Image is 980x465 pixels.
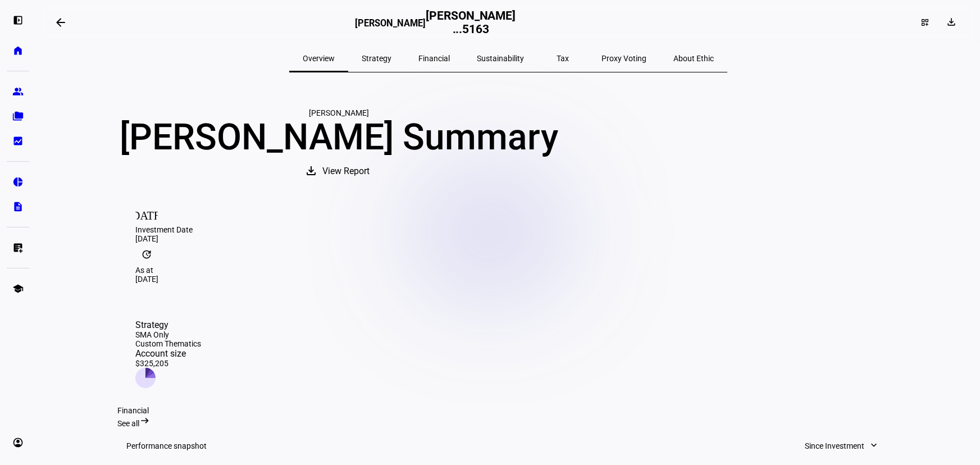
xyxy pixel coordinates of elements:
[673,54,714,62] span: About Ethic
[304,164,318,177] mat-icon: download
[794,435,890,457] button: Since Investment
[117,108,561,117] div: [PERSON_NAME]
[868,440,879,451] mat-icon: expand_more
[7,80,29,103] a: group
[7,130,29,152] a: bid_landscape
[135,348,201,359] div: Account size
[557,54,569,62] span: Tax
[139,415,151,426] mat-icon: arrow_right_alt
[135,266,881,275] div: As at
[477,54,524,62] span: Sustainability
[7,195,29,218] a: description
[135,243,158,266] mat-icon: update
[12,45,24,56] eth-mat-symbol: home
[418,54,450,62] span: Financial
[54,16,67,29] mat-icon: arrow_backwards
[126,441,207,450] h3: Performance snapshot
[12,283,24,294] eth-mat-symbol: school
[135,225,881,234] div: Investment Date
[135,359,201,368] div: $325,205
[12,15,24,26] eth-mat-symbol: left_panel_open
[946,16,957,28] mat-icon: download
[12,111,24,122] eth-mat-symbol: folder_copy
[362,54,391,62] span: Strategy
[135,339,201,348] div: Custom Thematics
[7,39,29,62] a: home
[293,158,385,185] button: View Report
[322,158,370,185] span: View Report
[135,203,158,225] mat-icon: [DATE]
[12,437,24,448] eth-mat-symbol: account_circle
[601,54,646,62] span: Proxy Voting
[920,18,929,27] mat-icon: dashboard_customize
[117,406,899,415] div: Financial
[12,176,24,188] eth-mat-symbol: pie_chart
[117,419,139,428] span: See all
[117,117,561,158] div: [PERSON_NAME] Summary
[7,105,29,127] a: folder_copy
[135,234,881,243] div: [DATE]
[426,9,516,36] h2: [PERSON_NAME] ...5163
[805,435,864,457] span: Since Investment
[7,171,29,193] a: pie_chart
[303,54,335,62] span: Overview
[355,18,426,35] h3: [PERSON_NAME]
[12,201,24,212] eth-mat-symbol: description
[12,86,24,97] eth-mat-symbol: group
[135,275,881,284] div: [DATE]
[12,242,24,253] eth-mat-symbol: list_alt_add
[135,330,201,339] div: SMA Only
[12,135,24,147] eth-mat-symbol: bid_landscape
[135,320,201,330] div: Strategy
